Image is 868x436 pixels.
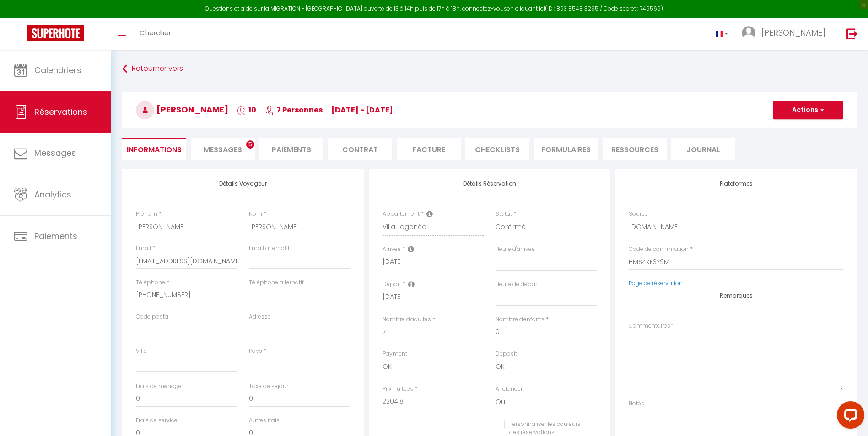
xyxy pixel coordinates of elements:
label: Code postal [136,313,170,321]
label: Source [629,210,648,218]
label: Ville [136,347,147,356]
span: Analytics [34,189,71,200]
a: ... [PERSON_NAME] [735,18,837,50]
label: Code de confirmation [629,245,689,254]
label: Autres frais [249,416,280,425]
label: Nombre d'adultes [383,315,431,324]
li: Facture [397,138,461,160]
span: Calendriers [34,64,81,76]
label: Heure de départ [496,280,539,289]
a: Chercher [133,18,178,50]
button: Actions [773,101,843,119]
span: 5 [246,140,254,149]
img: ... [742,26,755,40]
li: FORMULAIRES [534,138,598,160]
li: Paiements [259,138,323,160]
label: Téléphone [136,278,165,287]
a: Page de réservation [629,279,683,287]
iframe: LiveChat chat widget [830,398,868,436]
label: Nombre d'enfants [496,315,545,324]
a: Retourner vers [122,61,857,77]
span: Chercher [140,28,171,37]
label: Frais de ménage [136,382,182,391]
span: Messages [34,147,76,159]
label: Adresse [249,313,271,321]
span: 10 [237,105,256,115]
label: Frais de service [136,416,178,425]
li: CHECKLISTS [465,138,529,160]
span: Réservations [34,106,87,117]
label: Téléphone alternatif [249,278,304,287]
li: Contrat [328,138,392,160]
label: Heure d'arrivée [496,245,535,254]
span: 7 Personnes [265,105,323,115]
label: Email alternatif [249,244,290,253]
img: logout [846,28,858,39]
label: Statut [496,210,512,218]
span: Paiements [34,230,77,242]
label: Arrivée [383,245,401,254]
label: A relancer [496,385,523,393]
a: en cliquant ici [507,5,545,12]
label: Payment [383,350,407,358]
label: Email [136,244,151,253]
li: Journal [671,138,735,160]
span: Messages [204,144,242,155]
h4: Détails Voyageur [136,181,350,187]
label: Commentaires [629,322,673,330]
label: Pays [249,347,262,356]
h4: Remarques [629,292,843,299]
label: Appartement [383,210,420,218]
label: Prix nuitées [383,385,413,393]
li: Informations [122,138,186,160]
h4: Plateformes [629,181,843,187]
label: Deposit [496,350,517,358]
li: Ressources [603,138,667,160]
h4: Détails Réservation [383,181,597,187]
label: Prénom [136,210,157,218]
label: Taxe de séjour [249,382,288,391]
label: Nom [249,210,262,218]
img: Super Booking [27,25,84,41]
span: [PERSON_NAME] [136,104,228,115]
span: [DATE] - [DATE] [331,105,393,115]
label: Notes [629,399,644,408]
label: Départ [383,280,401,289]
span: [PERSON_NAME] [761,27,825,38]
